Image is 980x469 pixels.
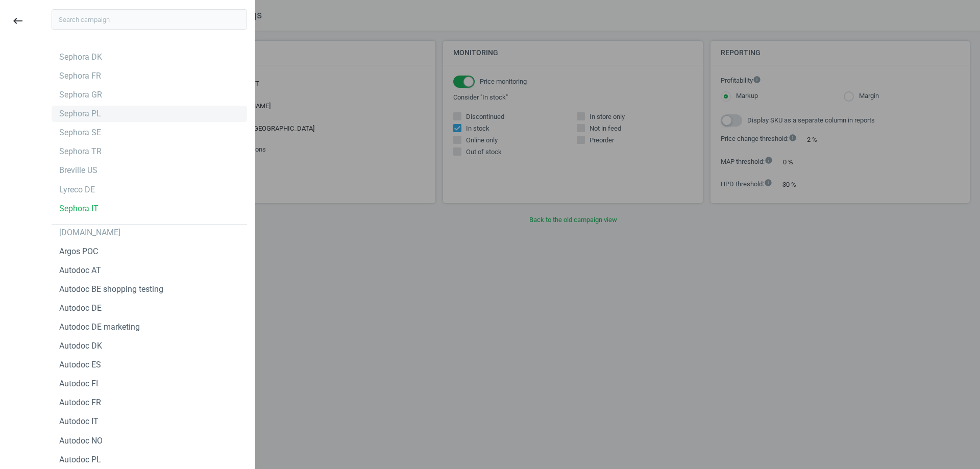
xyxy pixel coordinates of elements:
div: Sephora TR [59,146,102,157]
div: Autodoc DK [59,340,102,352]
div: Argos POC [59,246,98,257]
div: Autodoc ES [59,359,101,371]
div: Sephora FR [59,70,101,82]
div: Sephora IT [59,203,99,214]
div: Sephora SE [59,127,101,138]
div: Autodoc NO [59,435,103,447]
div: [DOMAIN_NAME] [59,227,120,238]
div: Sephora PL [59,108,101,119]
div: Autodoc FI [59,378,98,389]
div: Lyreco DE [59,184,95,195]
div: Autodoc AT [59,265,101,276]
div: Autodoc DE [59,303,102,314]
div: Sephora DK [59,52,102,63]
button: keyboard_backspace [6,9,30,33]
div: Autodoc FR [59,397,101,408]
div: Autodoc BE shopping testing [59,284,163,295]
input: Search campaign [52,9,247,30]
div: Breville US [59,165,97,176]
i: keyboard_backspace [12,15,24,27]
div: Sephora GR [59,89,102,101]
div: Autodoc PL [59,454,101,465]
div: Autodoc IT [59,416,99,427]
div: Autodoc DE marketing [59,322,140,333]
